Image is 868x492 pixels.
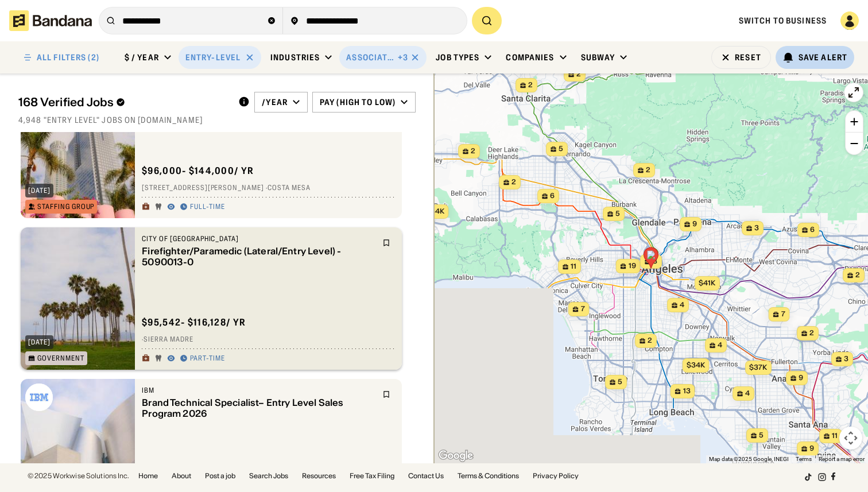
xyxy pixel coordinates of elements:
span: 2 [511,177,516,187]
a: Switch to Business [739,16,827,26]
span: 2 [646,165,650,175]
span: 7 [781,309,785,319]
span: 2 [809,328,814,338]
span: 2 [855,270,860,280]
div: $ 96,000 - $144,000 / yr [142,165,254,177]
span: 4 [745,389,750,398]
a: About [172,472,191,479]
span: $37k [749,363,767,371]
div: Save Alert [799,52,847,63]
a: Post a job [205,472,235,479]
span: $34k [426,207,444,215]
div: Staffing Group [37,203,94,210]
span: 9 [692,219,697,229]
div: [DATE] [28,187,51,194]
div: 168 Verified Jobs [18,95,229,109]
div: grid [18,132,416,463]
a: Privacy Policy [533,472,579,479]
a: Terms (opens in new tab) [796,456,812,462]
div: Companies [506,52,554,63]
div: 4,948 "entry level" jobs on [DOMAIN_NAME] [18,115,416,125]
span: 6 [550,191,555,201]
span: 2 [528,80,533,90]
div: Government [37,355,84,362]
div: IBM [142,386,375,395]
img: Google [437,448,475,463]
div: Subway [581,52,615,63]
div: $ / year [125,52,159,63]
a: Home [138,472,158,479]
div: $ 95,542 - $116,128 / yr [142,316,246,328]
div: Part-time [190,354,225,363]
div: [STREET_ADDRESS][PERSON_NAME] · Costa Mesa [142,184,395,193]
span: 9 [799,373,803,383]
span: 5 [759,431,764,440]
a: Report a map error [819,456,865,462]
span: 6 [810,225,815,235]
span: 3 [844,354,848,364]
div: +3 [398,52,408,63]
a: Resources [302,472,336,479]
a: Search Jobs [249,472,288,479]
div: · Sierra Madre [142,335,395,344]
div: /year [262,97,288,107]
span: 13 [683,386,691,396]
span: $34k [687,361,705,369]
span: 7 [581,304,585,314]
div: Full-time [190,203,225,212]
span: 19 [629,261,636,271]
div: [DATE] [28,339,51,346]
span: $41k [699,278,715,287]
a: Contact Us [408,472,444,479]
span: 4 [680,300,684,310]
img: Bandana logotype [9,10,92,31]
div: Associate's Degree [346,52,396,63]
span: Map data ©2025 Google, INEGI [709,456,789,462]
span: 2 [648,336,652,346]
a: Open this area in Google Maps (opens a new window) [437,448,475,463]
span: 5 [559,144,563,154]
span: 3 [754,223,759,233]
div: City of [GEOGRAPHIC_DATA] [142,234,375,243]
span: 11 [832,431,838,441]
div: Entry-Level [185,52,241,63]
a: Free Tax Filing [350,472,394,479]
div: Pay (High to Low) [320,97,396,107]
span: 4 [718,340,722,350]
div: Brand Technical Specialist– Entry Level Sales Program 2026 [142,397,375,419]
div: © 2025 Workwise Solutions Inc. [28,472,129,479]
span: 5 [618,377,622,387]
a: Terms & Conditions [458,472,519,479]
button: Map camera controls [839,427,862,450]
div: Firefighter/Paramedic (Lateral/Entry Level) - 5090013-0 [142,246,375,268]
span: 5 [615,209,620,219]
div: Reset [735,53,761,61]
span: 2 [576,69,581,79]
span: 11 [571,262,576,272]
span: 2 [471,146,475,156]
img: IBM logo [25,383,53,411]
div: ALL FILTERS (2) [37,53,99,61]
div: Job Types [436,52,479,63]
div: Industries [270,52,320,63]
span: 9 [809,444,814,454]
